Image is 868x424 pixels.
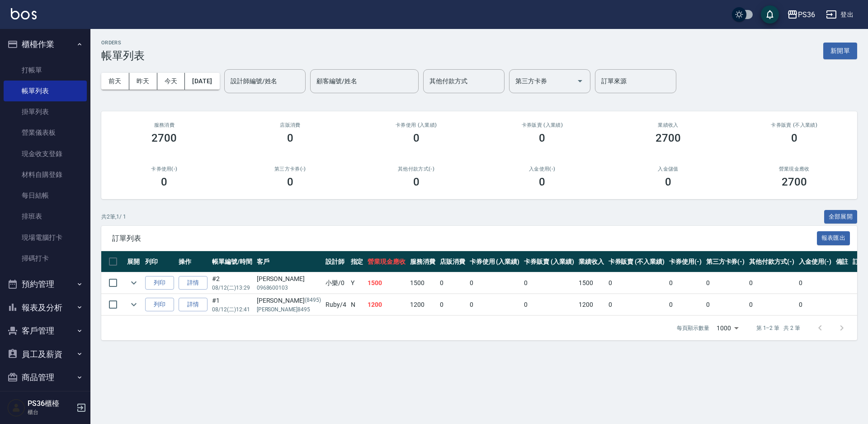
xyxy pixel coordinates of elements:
[4,206,87,227] a: 排班表
[179,298,208,312] a: 詳情
[4,101,87,122] a: 掛單列表
[667,251,704,272] th: 卡券使用(-)
[791,132,797,144] h3: 0
[4,143,87,164] a: 現金收支登錄
[28,408,74,416] p: 櫃台
[823,43,857,59] button: 新開單
[4,81,87,101] a: 帳單列表
[112,234,817,243] span: 訂單列表
[742,166,846,172] h2: 營業現金應收
[656,132,681,144] h3: 2700
[490,166,594,172] h2: 入金使用(-)
[408,251,438,272] th: 服務消費
[539,176,545,188] h3: 0
[823,46,857,55] a: 新開單
[185,73,219,90] button: [DATE]
[438,251,467,272] th: 店販消費
[667,272,704,294] td: 0
[127,276,141,290] button: expand row
[467,251,522,272] th: 卡券使用 (入業績)
[4,319,87,343] button: 客戶管理
[210,251,255,272] th: 帳單編號/時間
[408,272,438,294] td: 1500
[782,176,807,188] h3: 2700
[257,284,321,292] p: 0968600103
[212,284,252,292] p: 08/12 (二) 13:29
[4,33,87,56] button: 櫃檯作業
[797,272,834,294] td: 0
[704,251,747,272] th: 第三方卡券(-)
[323,294,349,315] td: Ruby /4
[576,251,606,272] th: 業績收入
[349,294,366,315] td: N
[797,294,834,315] td: 0
[606,272,667,294] td: 0
[467,294,522,315] td: 0
[7,399,25,417] img: Person
[4,272,87,296] button: 預約管理
[364,166,468,172] h2: 其他付款方式(-)
[365,251,408,272] th: 營業現金應收
[824,210,858,224] button: 全部展開
[127,298,141,311] button: expand row
[606,251,667,272] th: 卡券販賣 (不入業績)
[4,366,87,389] button: 商品管理
[238,166,343,172] h2: 第三方卡券(-)
[616,122,721,128] h2: 業績收入
[365,272,408,294] td: 1500
[210,272,255,294] td: #2
[798,9,815,20] div: PS36
[665,176,671,188] h3: 0
[157,73,185,90] button: 今天
[210,294,255,315] td: #1
[257,305,321,314] p: [PERSON_NAME]8495
[28,399,74,408] h5: PS36櫃檯
[704,294,747,315] td: 0
[125,251,143,272] th: 展開
[4,343,87,366] button: 員工及薪資
[238,122,343,128] h2: 店販消費
[255,251,323,272] th: 客戶
[112,166,217,172] h2: 卡券使用(-)
[349,251,366,272] th: 指定
[323,251,349,272] th: 設計師
[667,294,704,315] td: 0
[143,251,176,272] th: 列印
[522,272,576,294] td: 0
[413,132,420,144] h3: 0
[573,74,587,88] button: Open
[4,227,87,248] a: 現場電腦打卡
[677,324,709,332] p: 每頁顯示數量
[349,272,366,294] td: Y
[4,296,87,319] button: 報表及分析
[145,276,174,290] button: 列印
[822,6,857,23] button: 登出
[257,296,321,305] div: [PERSON_NAME]
[364,122,468,128] h2: 卡券使用 (入業績)
[151,132,177,144] h3: 2700
[11,8,37,19] img: Logo
[4,185,87,206] a: 每日結帳
[4,248,87,269] a: 掃碼打卡
[747,251,797,272] th: 其他付款方式(-)
[4,164,87,185] a: 材料自購登錄
[101,49,145,62] h3: 帳單列表
[287,176,293,188] h3: 0
[4,60,87,81] a: 打帳單
[408,294,438,315] td: 1200
[817,231,850,245] button: 報表匯出
[4,389,87,413] button: 資料設定
[212,305,252,314] p: 08/12 (二) 12:41
[747,272,797,294] td: 0
[576,294,606,315] td: 1200
[490,122,594,128] h2: 卡券販賣 (入業績)
[161,176,167,188] h3: 0
[438,294,467,315] td: 0
[413,176,420,188] h3: 0
[467,272,522,294] td: 0
[539,132,545,144] h3: 0
[756,324,800,332] p: 第 1–2 筆 共 2 筆
[365,294,408,315] td: 1200
[323,272,349,294] td: 小樂 /0
[145,298,174,312] button: 列印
